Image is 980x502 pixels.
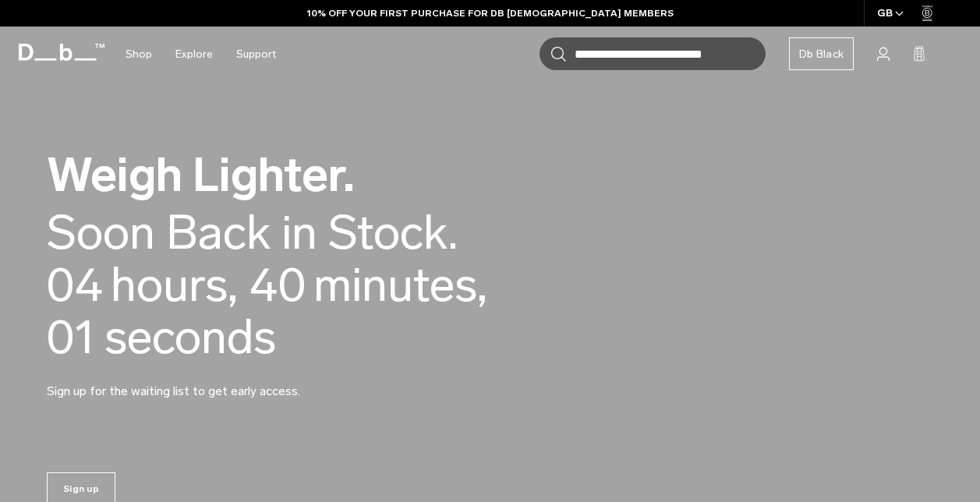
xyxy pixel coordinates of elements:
span: minutes [313,259,487,311]
p: Sign up for the waiting list to get early access. [47,363,421,401]
div: Soon Back in Stock. [47,207,458,259]
nav: Main Navigation [114,27,288,82]
span: 40 [249,259,306,311]
span: , [477,256,487,313]
a: Explore [175,27,213,82]
span: 01 [47,311,97,363]
a: Shop [126,27,152,82]
span: seconds [104,311,276,363]
a: Db Black [789,37,854,70]
a: 10% OFF YOUR FIRST PURCHASE FOR DB [DEMOGRAPHIC_DATA] MEMBERS [307,6,674,20]
h2: Weigh Lighter. [47,151,554,199]
a: Support [236,27,276,82]
span: hours, [111,259,238,311]
span: 04 [47,259,103,311]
